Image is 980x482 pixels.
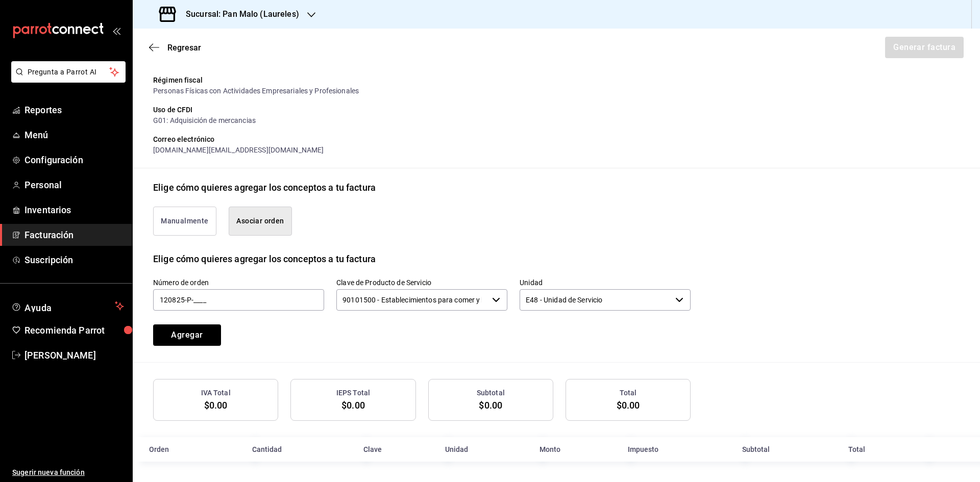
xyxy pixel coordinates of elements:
button: open_drawer_menu [112,27,120,35]
button: Asociar orden [229,207,292,236]
span: Sugerir nueva función [12,467,124,478]
span: Inventarios [24,203,124,217]
div: Correo electrónico [153,134,691,145]
th: Subtotal [736,437,842,462]
label: Clave de Producto de Servicio [336,278,507,286]
th: Cantidad [246,437,358,462]
th: Monto [533,437,622,462]
div: Uso de CFDI [153,105,691,115]
div: Elige cómo quieres agregar los conceptos a tu factura [153,181,376,194]
span: $0.00 [479,400,502,411]
span: Menú [24,128,124,142]
span: Personal [24,178,124,192]
span: $0.00 [617,400,640,411]
th: Total [842,437,920,462]
th: Orden [133,437,246,462]
input: 000000-P-0000 [153,289,324,311]
div: Elige cómo quieres agregar los conceptos a tu factura [153,252,376,266]
h3: Subtotal [477,388,505,398]
span: $0.00 [341,400,365,411]
span: $0.00 [204,400,228,411]
span: Ayuda [24,300,111,312]
span: Configuración [24,153,124,167]
label: Número de orden [153,278,324,286]
div: Régimen fiscal [153,75,691,86]
button: Manualmente [153,207,216,236]
input: Elige una opción [520,289,671,311]
label: Unidad [520,278,691,286]
th: Unidad [439,437,533,462]
div: [DOMAIN_NAME][EMAIL_ADDRESS][DOMAIN_NAME] [153,145,691,156]
button: Agregar [153,324,221,346]
h3: IVA Total [201,388,231,398]
span: Regresar [167,43,201,53]
button: Regresar [149,43,201,53]
input: Elige una opción [336,289,488,311]
button: Pregunta a Parrot AI [11,61,126,83]
span: Recomienda Parrot [24,323,124,337]
a: Pregunta a Parrot AI [7,74,126,85]
th: Clave [357,437,439,462]
span: Reportes [24,103,124,117]
span: Facturación [24,228,124,242]
h3: Sucursal: Pan Malo (Laureles) [178,8,299,20]
div: G01: Adquisición de mercancias [153,115,691,126]
th: Impuesto [622,437,736,462]
span: Pregunta a Parrot AI [28,67,110,78]
span: [PERSON_NAME] [24,348,124,362]
span: Suscripción [24,253,124,267]
h3: IEPS Total [336,388,370,398]
h3: Total [620,388,637,398]
div: Personas Físicas con Actividades Empresariales y Profesionales [153,86,691,96]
